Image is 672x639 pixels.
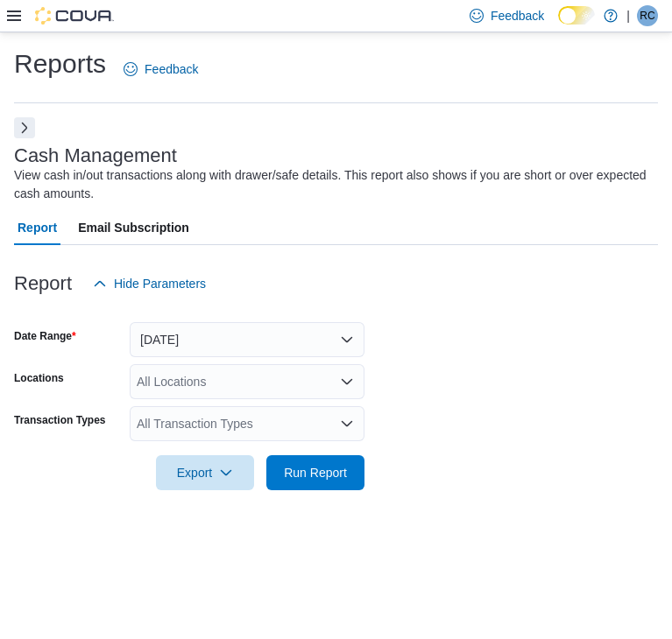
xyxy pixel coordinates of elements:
[14,46,106,81] h1: Reports
[130,322,364,357] button: [DATE]
[117,52,205,87] a: Feedback
[35,7,114,25] img: Cova
[78,210,189,245] span: Email Subscription
[14,371,64,385] label: Locations
[637,5,658,26] div: Rakim Chappell-Knibbs
[86,266,213,301] button: Hide Parameters
[14,273,72,294] h3: Report
[558,6,595,25] input: Dark Mode
[156,455,254,490] button: Export
[340,417,354,431] button: Open list of options
[14,329,76,343] label: Date Range
[491,7,544,25] span: Feedback
[14,145,177,166] h3: Cash Management
[14,413,105,427] label: Transaction Types
[166,455,244,490] span: Export
[18,210,57,245] span: Report
[266,455,364,490] button: Run Report
[558,25,559,25] span: Dark Mode
[14,117,35,138] button: Next
[14,166,649,203] div: View cash in/out transactions along with drawer/safe details. This report also shows if you are s...
[284,464,347,481] span: Run Report
[340,375,354,389] button: Open list of options
[145,60,198,78] span: Feedback
[114,275,206,292] span: Hide Parameters
[640,5,654,26] span: RC
[626,5,630,26] p: |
